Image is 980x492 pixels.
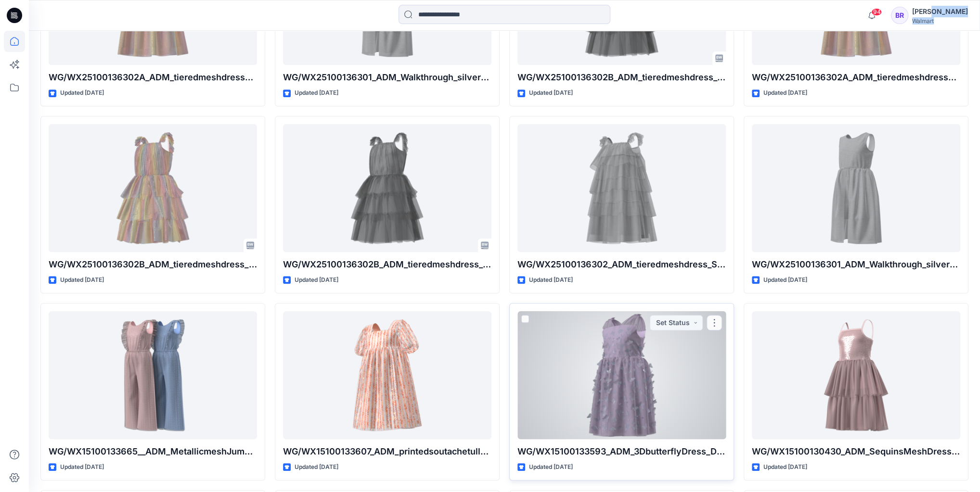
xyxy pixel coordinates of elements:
div: Walmart [912,17,968,25]
p: Updated [DATE] [295,462,338,472]
a: WG/WX15100130430_ADM_SequinsMeshDress_PinkSky_REV4 [752,311,960,439]
div: BR [891,7,908,24]
a: WG/WX25100136302B_ADM_tieredmeshdress_Pink Jubilee [49,124,257,252]
p: Updated [DATE] [763,88,807,98]
p: Updated [DATE] [529,88,573,98]
a: WG/WX25100136302B_ADM_tieredmeshdress_SoftSilver [283,124,491,252]
a: WG/WX25100136301_ADM_Walkthrough_silver_REVISED [752,124,960,252]
a: WG/WX15100133607_ADM_printedsoutachetulledress_ApricotCream_REVISED3 [283,311,491,439]
p: WG/WX25100136302_ADM_tieredmeshdress_SoftSilver_REVISED [517,258,726,271]
p: Updated [DATE] [60,462,104,472]
p: Updated [DATE] [763,462,807,472]
p: WG/WX15100130430_ADM_SequinsMeshDress_PinkSky_REV4 [752,445,960,458]
a: WG/WX15100133665__ADM_MetallicmeshJumpsuit_mutli [49,311,257,439]
span: 94 [871,8,882,16]
p: WG/WX25100136301_ADM_Walkthrough_silver_REVISED [752,258,960,271]
p: WG/WX25100136302B_ADM_tieredmeshdress_SoftSilver [283,258,491,271]
p: Updated [DATE] [295,88,338,98]
p: WG/WX25100136302A_ADM_tieredmeshdress_PinkJubilee [49,71,257,84]
p: WG/WX25100136302A_ADM_tieredmeshdress_PinkJubilee [752,71,960,84]
p: Updated [DATE] [295,275,338,285]
p: WG/WX25100136302B_ADM_tieredmeshdress_Pink Jubilee [49,258,257,271]
p: WG/WX15100133593_ADM_3DbutterflyDress_DustyLavender_REVISED [517,445,726,458]
p: WG/WX25100136302B_ADM_tieredmeshdress_SoftSilver [517,71,726,84]
p: WG/WX15100133607_ADM_printedsoutachetulledress_ApricotCream_REVISED3 [283,445,491,458]
p: Updated [DATE] [529,462,573,472]
a: WG/WX25100136302_ADM_tieredmeshdress_SoftSilver_REVISED [517,124,726,252]
p: Updated [DATE] [60,88,104,98]
p: Updated [DATE] [529,275,573,285]
p: Updated [DATE] [763,275,807,285]
p: Updated [DATE] [60,275,104,285]
p: WG/WX25100136301_ADM_Walkthrough_silver_REVISED [283,71,491,84]
a: WG/WX15100133593_ADM_3DbutterflyDress_DustyLavender_REVISED [517,311,726,439]
p: WG/WX15100133665__ADM_MetallicmeshJumpsuit_mutli [49,445,257,458]
div: [PERSON_NAME] [912,6,968,17]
